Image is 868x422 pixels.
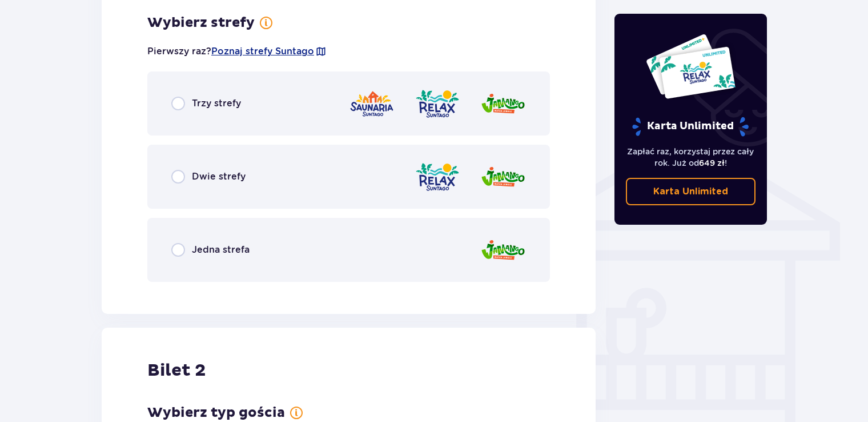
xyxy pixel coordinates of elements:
[349,87,395,120] img: zone logo
[192,170,246,183] p: Dwie strefy
[699,158,725,168] span: 649 zł
[480,87,526,120] img: zone logo
[147,360,206,381] p: Bilet 2
[653,185,728,198] p: Karta Unlimited
[147,14,255,31] p: Wybierz strefy
[626,146,756,169] p: Zapłać raz, korzystaj przez cały rok. Już od !
[631,117,750,137] p: Karta Unlimited
[147,45,327,58] p: Pierwszy raz?
[192,244,250,256] p: Jedna strefa
[147,404,285,421] p: Wybierz typ gościa
[480,234,526,266] img: zone logo
[211,45,314,58] a: Poznaj strefy Suntago
[415,161,460,193] img: zone logo
[415,87,460,120] img: zone logo
[192,97,241,110] p: Trzy strefy
[626,178,756,205] a: Karta Unlimited
[480,161,526,193] img: zone logo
